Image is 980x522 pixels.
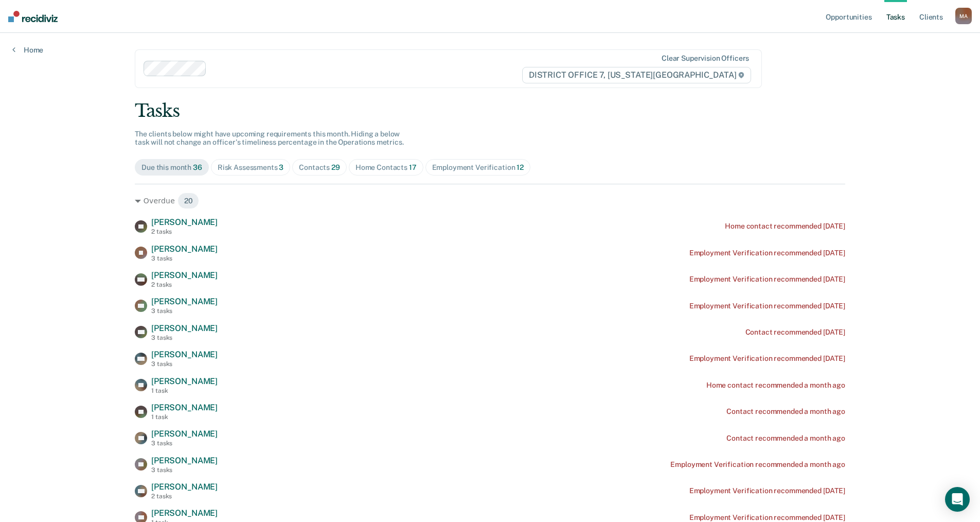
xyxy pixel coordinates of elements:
[151,482,218,492] span: [PERSON_NAME]
[689,486,845,495] div: Employment Verification recommended [DATE]
[522,67,751,83] span: DISTRICT OFFICE 7, [US_STATE][GEOGRAPHIC_DATA]
[151,413,218,421] div: 1 task
[670,460,845,469] div: Employment Verification recommended a month ago
[151,244,218,254] span: [PERSON_NAME]
[151,255,218,262] div: 3 tasks
[662,54,749,63] div: Clear supervision officers
[689,302,845,310] div: Employment Verification recommended [DATE]
[151,360,218,368] div: 3 tasks
[151,376,218,386] span: [PERSON_NAME]
[8,11,58,22] img: Recidiviz
[726,434,845,443] div: Contact recommended a month ago
[279,163,283,171] span: 3
[689,354,845,363] div: Employment Verification recommended [DATE]
[151,297,218,306] span: [PERSON_NAME]
[151,429,218,439] span: [PERSON_NAME]
[726,407,845,416] div: Contact recommended a month ago
[151,334,218,341] div: 3 tasks
[141,163,202,172] div: Due this month
[151,440,218,447] div: 3 tasks
[193,163,202,171] span: 36
[331,163,340,171] span: 29
[135,100,845,121] div: Tasks
[432,163,524,172] div: Employment Verification
[355,163,417,172] div: Home Contacts
[12,45,43,55] a: Home
[151,350,218,359] span: [PERSON_NAME]
[151,466,218,474] div: 3 tasks
[151,493,218,500] div: 2 tasks
[151,270,218,280] span: [PERSON_NAME]
[689,275,845,284] div: Employment Verification recommended [DATE]
[151,508,218,518] span: [PERSON_NAME]
[151,456,218,465] span: [PERSON_NAME]
[409,163,417,171] span: 17
[151,217,218,227] span: [PERSON_NAME]
[689,513,845,522] div: Employment Verification recommended [DATE]
[151,323,218,333] span: [PERSON_NAME]
[177,193,200,209] span: 20
[151,387,218,394] div: 1 task
[516,163,524,171] span: 12
[135,130,404,147] span: The clients below might have upcoming requirements this month. Hiding a below task will not chang...
[745,328,845,337] div: Contact recommended [DATE]
[151,307,218,315] div: 3 tasks
[299,163,340,172] div: Contacts
[135,193,845,209] div: Overdue 20
[151,228,218,235] div: 2 tasks
[689,249,845,257] div: Employment Verification recommended [DATE]
[955,8,972,24] button: MA
[151,403,218,412] span: [PERSON_NAME]
[706,381,845,390] div: Home contact recommended a month ago
[725,222,845,231] div: Home contact recommended [DATE]
[945,487,970,512] div: Open Intercom Messenger
[218,163,284,172] div: Risk Assessments
[151,281,218,288] div: 2 tasks
[955,8,972,24] div: M A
